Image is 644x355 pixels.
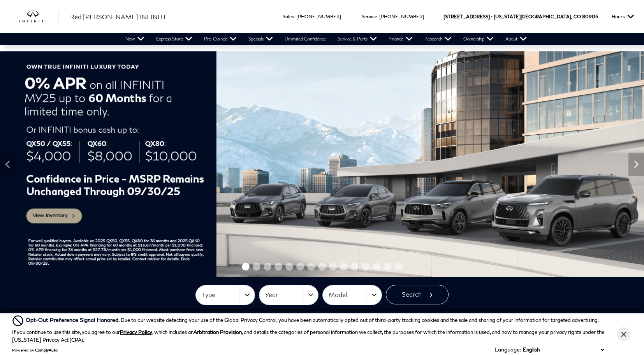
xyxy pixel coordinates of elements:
[253,263,260,271] span: Go to slide 2
[394,263,402,271] span: Go to slide 15
[443,14,598,19] a: [STREET_ADDRESS] • [US_STATE][GEOGRAPHIC_DATA], CO 80905
[196,285,255,305] button: Type
[70,12,165,21] a: Red [PERSON_NAME] INFINITI
[35,348,58,352] a: ComplyAuto
[120,33,150,45] a: New
[521,346,606,353] select: Language Select
[457,33,500,45] a: Ownership
[120,33,533,45] nav: Main Navigation
[318,263,326,271] span: Go to slide 8
[283,14,294,19] span: Sales
[362,14,377,19] span: Service
[383,33,419,45] a: Finance
[294,14,295,19] span: :
[12,329,604,343] p: If you continue to use this site, you agree to our , which includes an , and details the categori...
[419,33,457,45] a: Research
[628,153,644,176] div: Next
[329,263,337,271] span: Go to slide 9
[494,347,521,352] div: Language:
[70,13,165,20] span: Red [PERSON_NAME] INFINITI
[279,33,332,45] a: Unlimited Confidence
[617,327,630,341] button: Close Button
[198,33,243,45] a: Pre-Owned
[329,288,366,301] span: Model
[307,263,315,271] span: Go to slide 7
[377,14,378,19] span: :
[19,11,58,23] a: infiniti
[323,285,382,305] button: Model
[386,285,449,304] button: Search
[243,33,279,45] a: Specials
[332,33,383,45] a: Service & Parts
[12,348,58,352] div: Powered by
[26,316,121,323] span: Opt-Out Preference Signal Honored .
[500,33,533,45] a: About
[296,14,341,19] a: [PHONE_NUMBER]
[373,263,380,271] span: Go to slide 13
[242,263,250,271] span: Go to slide 1
[351,263,359,271] span: Go to slide 11
[285,263,293,271] span: Go to slide 5
[19,11,58,23] img: INFINITI
[150,33,198,45] a: Express Store
[265,288,303,301] span: Year
[379,14,424,19] a: [PHONE_NUMBER]
[362,263,370,271] span: Go to slide 12
[274,263,282,271] span: Go to slide 4
[202,288,239,301] span: Type
[120,329,152,335] a: Privacy Policy
[264,263,271,271] span: Go to slide 3
[340,263,348,271] span: Go to slide 10
[259,285,318,305] button: Year
[26,316,599,324] div: Due to our website detecting your use of the Global Privacy Control, you have been automatically ...
[194,329,242,335] strong: Arbitration Provision
[296,263,304,271] span: Go to slide 6
[384,263,391,271] span: Go to slide 14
